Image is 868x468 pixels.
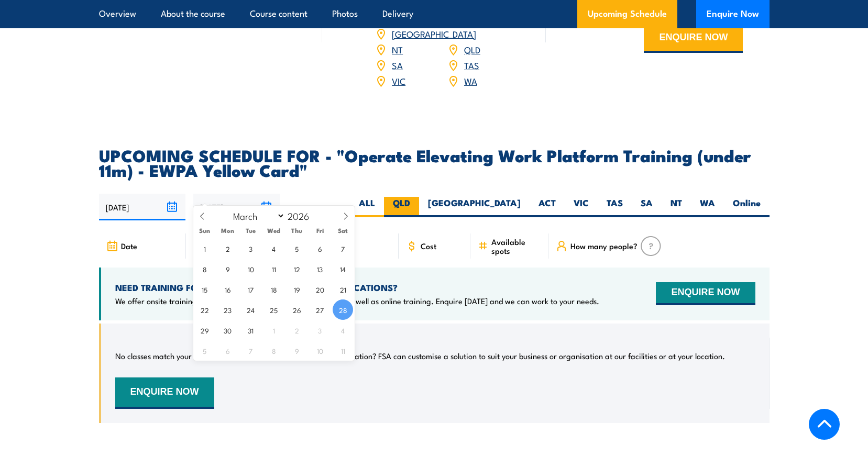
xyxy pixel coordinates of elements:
span: Wed [262,227,285,234]
span: March 11, 2026 [263,259,284,279]
a: VIC [392,74,405,87]
span: March 24, 2026 [240,299,261,320]
label: Online [724,197,770,217]
label: WA [691,197,724,217]
span: March 10, 2026 [240,259,261,279]
span: Thu [285,227,309,234]
span: March 5, 2026 [287,238,307,259]
span: April 8, 2026 [263,340,284,361]
span: April 9, 2026 [287,340,307,361]
label: SA [632,197,662,217]
span: March 30, 2026 [217,320,238,340]
button: ENQUIRE NOW [656,282,755,305]
input: To date [193,194,280,220]
span: March 20, 2026 [310,279,330,299]
span: Mon [216,227,239,234]
span: March 23, 2026 [217,299,238,320]
span: March 29, 2026 [194,320,215,340]
span: March 25, 2026 [263,299,284,320]
h4: NEED TRAINING FOR LARGER GROUPS OR MULTIPLE LOCATIONS? [115,282,599,293]
span: March 27, 2026 [310,299,330,320]
label: QLD [384,197,419,217]
span: Cost [421,241,436,250]
span: March 15, 2026 [194,279,215,299]
button: ENQUIRE NOW [115,377,214,409]
span: March 21, 2026 [333,279,353,299]
input: Year [285,209,320,222]
input: From date [99,194,185,220]
label: ALL [350,197,384,217]
span: March 14, 2026 [333,259,353,279]
span: April 2, 2026 [287,320,307,340]
span: April 1, 2026 [263,320,284,340]
span: April 3, 2026 [310,320,330,340]
span: March 22, 2026 [194,299,215,320]
span: March 9, 2026 [217,259,238,279]
span: April 10, 2026 [310,340,330,361]
span: April 11, 2026 [333,340,353,361]
label: TAS [598,197,632,217]
label: [GEOGRAPHIC_DATA] [419,197,530,217]
span: March 16, 2026 [217,279,238,299]
span: March 26, 2026 [287,299,307,320]
a: TAS [464,59,479,71]
span: March 7, 2026 [333,238,353,259]
span: March 18, 2026 [263,279,284,299]
span: March 1, 2026 [194,238,215,259]
span: March 19, 2026 [287,279,307,299]
span: March 6, 2026 [310,238,330,259]
a: QLD [464,43,480,55]
span: Sun [193,227,216,234]
span: March 31, 2026 [240,320,261,340]
span: March 8, 2026 [194,259,215,279]
span: March 12, 2026 [287,259,307,279]
span: Date [121,241,137,250]
span: How many people? [570,241,638,250]
span: March 2, 2026 [217,238,238,259]
span: Fri [309,227,332,234]
h2: UPCOMING SCHEDULE FOR - "Operate Elevating Work Platform Training (under 11m) - EWPA Yellow Card" [99,148,770,177]
span: April 6, 2026 [217,340,238,361]
span: April 5, 2026 [194,340,215,361]
span: March 28, 2026 [333,299,353,320]
p: Can’t find a date or location? FSA can customise a solution to suit your business or organisation... [275,351,725,361]
span: April 7, 2026 [240,340,261,361]
p: No classes match your search criteria, sorry. [115,351,269,361]
span: March 17, 2026 [240,279,261,299]
select: Month [228,209,285,222]
span: March 4, 2026 [263,238,284,259]
span: Available spots [491,237,541,255]
label: ACT [530,197,565,217]
span: Sat [332,227,355,234]
span: Tue [239,227,262,234]
span: March 3, 2026 [240,238,261,259]
a: SA [392,59,403,71]
label: VIC [565,197,598,217]
span: April 4, 2026 [333,320,353,340]
span: March 13, 2026 [310,259,330,279]
a: [GEOGRAPHIC_DATA] [392,27,476,40]
button: ENQUIRE NOW [644,25,743,53]
label: NT [662,197,691,217]
a: WA [464,74,477,87]
p: We offer onsite training, training at our centres, multisite solutions as well as online training... [115,296,599,306]
a: NT [392,43,403,55]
